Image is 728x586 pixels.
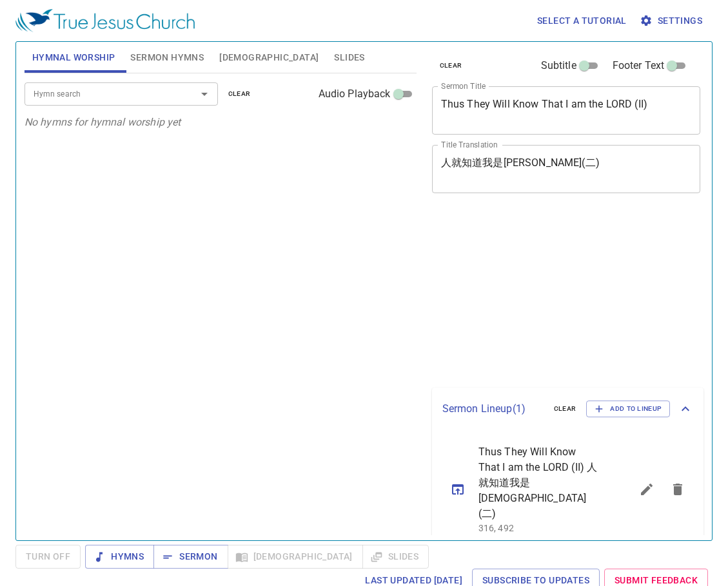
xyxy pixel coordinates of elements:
[546,401,584,417] button: clear
[228,88,251,100] span: clear
[432,388,704,430] div: Sermon Lineup(1)clearAdd to Lineup
[432,58,470,73] button: clear
[32,50,115,66] span: Hymnal Worship
[15,9,195,32] img: True Jesus Church
[532,9,632,33] button: Select a tutorial
[427,207,649,383] iframe: from-child
[153,545,228,569] button: Sermon
[130,50,204,66] span: Sermon Hymns
[541,58,576,73] span: Subtitle
[554,403,576,415] span: clear
[442,401,544,417] p: Sermon Lineup ( 1 )
[586,401,670,417] button: Add to Lineup
[25,116,181,128] i: No hymns for hymnal worship yet
[478,444,601,522] span: Thus They Will Know That I am the LORD (II) 人就知道我是[DEMOGRAPHIC_DATA](二)
[221,86,259,102] button: clear
[195,85,213,103] button: Open
[441,156,692,181] textarea: 人就知道我是[PERSON_NAME](二)
[642,13,702,29] span: Settings
[440,60,462,71] span: clear
[537,13,627,29] span: Select a tutorial
[613,58,665,73] span: Footer Text
[164,549,217,565] span: Sermon
[637,9,707,33] button: Settings
[95,549,144,565] span: Hymns
[85,545,154,569] button: Hymns
[478,522,601,534] p: 316, 492
[595,403,662,415] span: Add to Lineup
[334,50,364,66] span: Slides
[441,98,692,122] textarea: Thus They Will Know That I am the LORD (II)
[432,430,704,549] ul: sermon lineup list
[219,50,319,66] span: [DEMOGRAPHIC_DATA]
[319,86,391,102] span: Audio Playback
